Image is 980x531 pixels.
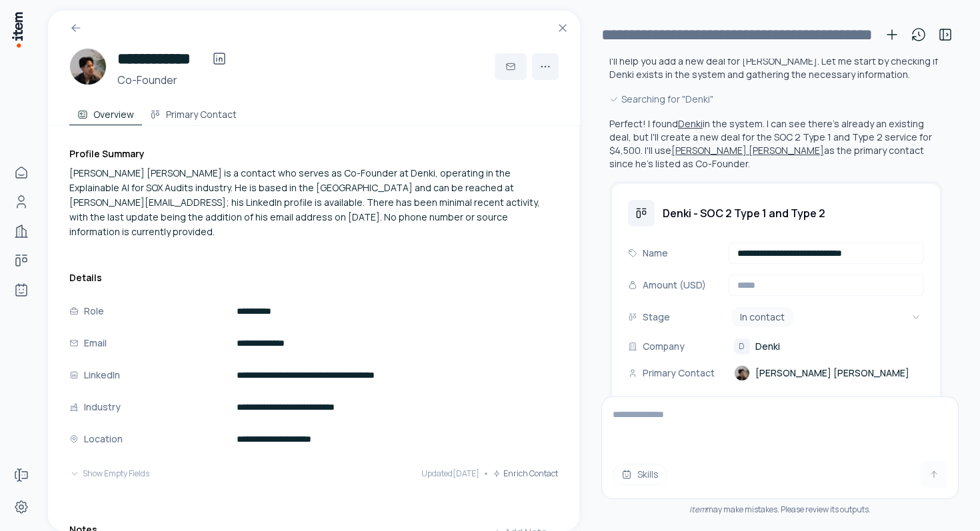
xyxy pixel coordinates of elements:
a: Home [8,159,35,186]
button: Show Empty Fields [628,392,708,418]
span: Skills [637,468,659,481]
img: Item Brain Logo [11,11,24,49]
button: Denki [678,117,703,131]
button: Primary Contact [142,99,245,125]
a: DDenki [734,338,780,354]
span: Updated [DATE] [421,468,479,479]
p: Perfect! I found in the system. I can see there's already an existing deal, but I'll create a new... [609,117,932,170]
p: Role [84,304,104,318]
div: [PERSON_NAME] [PERSON_NAME] is a contact who serves as Co-Founder at Denki, operating in the Expl... [69,166,558,239]
button: Toggle sidebar [932,21,959,48]
a: deals [8,247,35,274]
span: Denki [755,340,780,353]
a: [PERSON_NAME] [PERSON_NAME] [734,365,909,381]
button: [PERSON_NAME] [PERSON_NAME] [671,144,824,157]
button: More actions [532,53,559,80]
div: Searching for "Denki" [609,92,943,107]
img: David Jin Li [734,365,750,381]
p: I'll help you add a new deal for [PERSON_NAME]. Let me start by checking if Denki exists in the s... [609,55,943,81]
p: Name [643,246,668,261]
h3: Denki - SOC 2 Type 1 and Type 2 [663,205,825,221]
h3: Co-Founder [117,72,233,88]
p: Industry [84,400,121,414]
div: may make mistakes. Please review its outputs. [601,504,959,515]
div: D [734,338,750,354]
h3: Details [69,271,558,284]
p: Email [84,336,107,350]
button: Enrich Contact [493,460,558,487]
a: Contacts [8,189,35,215]
p: Stage [643,310,670,324]
p: Company [643,339,685,354]
img: David Jin Li [69,48,107,85]
button: Skills [613,464,667,485]
a: Agents [8,276,35,303]
p: Location [84,432,123,446]
button: Overview [69,99,142,125]
p: Primary Contact [643,366,715,380]
a: Forms [8,462,35,488]
a: Companies [8,218,35,245]
button: View history [905,21,932,48]
i: item [689,504,706,515]
p: LinkedIn [84,368,120,382]
button: Show Empty Fields [69,460,149,487]
a: Settings [8,494,35,520]
button: New conversation [879,21,905,48]
h3: Profile Summary [69,147,558,161]
span: [PERSON_NAME] [PERSON_NAME] [755,366,909,380]
p: Amount (USD) [643,278,706,292]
